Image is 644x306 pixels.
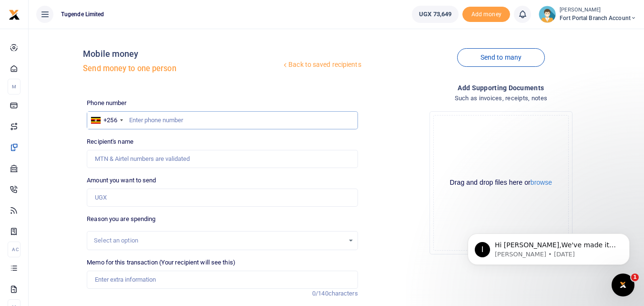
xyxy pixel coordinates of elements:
span: 0/140 [312,290,328,297]
span: Hi [PERSON_NAME],We've made it easier to get support! Use this chat to connect with our team in r... [41,28,163,74]
h5: Send money to one person [83,64,281,74]
input: UGX [87,189,358,207]
span: 1 [631,274,639,281]
div: +256 [103,116,117,125]
span: UGX 73,649 [419,10,451,19]
span: Fort Portal Branch Account [560,14,636,22]
div: Drag and drop files here or [434,178,568,187]
a: UGX 73,649 [412,6,459,23]
a: profile-user [PERSON_NAME] Fort Portal Branch Account [539,6,636,23]
a: logo-small logo-large logo-large [9,11,20,18]
img: logo-small [9,9,20,21]
li: Ac [8,242,20,257]
h4: Add supporting Documents [366,83,636,93]
iframe: Intercom live chat [612,274,634,296]
span: characters [328,290,358,297]
input: Enter phone number [87,111,358,129]
a: Add money [462,10,510,17]
label: Recipient's name [87,137,133,147]
span: Add money [462,7,510,22]
li: Toup your wallet [462,7,510,22]
input: Enter extra information [87,271,358,289]
div: Uganda: +256 [87,112,125,129]
iframe: Intercom notifications message [453,213,644,280]
div: File Uploader [429,111,572,254]
label: Memo for this transaction (Your recipient will see this) [87,258,235,267]
li: Wallet ballance [408,6,462,23]
a: Back to saved recipients [281,56,362,74]
a: Send to many [457,48,545,67]
img: profile-user [539,6,556,23]
span: Tugende Limited [57,10,108,19]
small: [PERSON_NAME] [560,6,636,14]
label: Phone number [87,98,126,108]
div: Select an option [94,236,344,245]
button: browse [531,179,552,186]
label: Amount you want to send [87,176,156,185]
label: Reason you are spending [87,214,155,224]
h4: Mobile money [83,49,281,59]
li: M [8,79,20,95]
h4: Such as invoices, receipts, notes [366,93,636,104]
input: MTN & Airtel numbers are validated [87,150,358,168]
p: Message from Ibrahim, sent 2w ago [41,37,164,45]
